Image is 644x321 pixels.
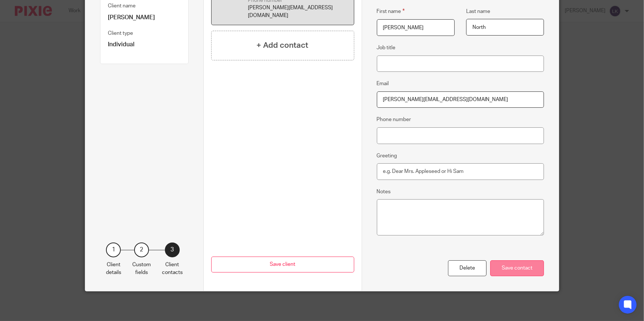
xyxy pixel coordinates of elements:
[377,163,544,180] input: e.g. Dear Mrs. Appleseed or Hi Sam
[377,152,397,160] label: Greeting
[108,30,133,37] label: Client type
[490,260,544,276] div: Save contact
[162,261,183,276] p: Client contacts
[377,188,391,195] label: Notes
[466,8,490,15] label: Last name
[132,261,151,276] p: Custom fields
[106,243,121,257] div: 1
[377,80,389,87] label: Email
[377,44,396,51] label: Job title
[108,14,181,21] p: [PERSON_NAME]
[248,4,348,19] p: [PERSON_NAME][EMAIL_ADDRESS][DOMAIN_NAME]
[377,7,405,16] label: First name
[448,260,487,276] div: Delete
[108,41,181,49] p: Individual
[165,243,180,257] div: 3
[257,40,309,51] h4: + Add contact
[106,261,121,276] p: Client details
[134,243,149,257] div: 2
[108,2,136,10] label: Client name
[377,116,411,123] label: Phone number
[211,257,354,272] button: Save client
